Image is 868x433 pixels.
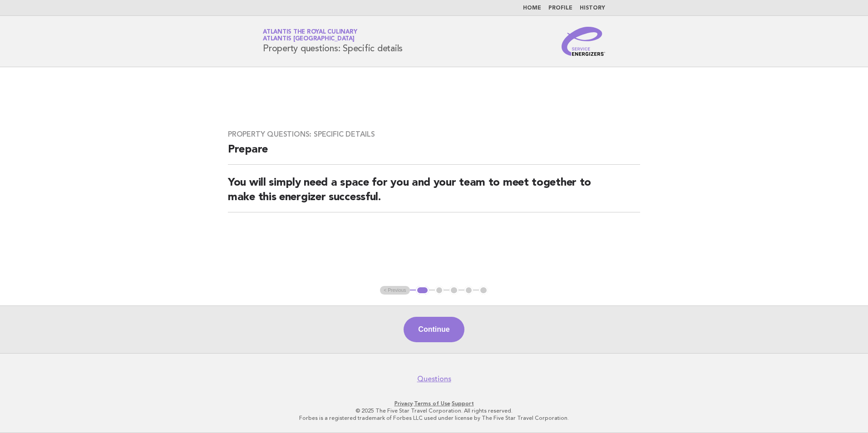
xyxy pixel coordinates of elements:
[414,400,450,407] a: Terms of Use
[548,5,572,11] a: Profile
[263,29,357,42] a: Atlantis the Royal CulinaryAtlantis [GEOGRAPHIC_DATA]
[156,414,712,422] p: Forbes is a registered trademark of Forbes LLC used under license by The Five Star Travel Corpora...
[263,30,403,53] h1: Property questions: Specific details
[395,400,413,407] a: Privacy
[263,36,355,42] span: Atlantis [GEOGRAPHIC_DATA]
[156,407,712,414] p: © 2025 The Five Star Travel Corporation. All rights reserved.
[562,27,605,56] img: Service Energizers
[156,400,712,407] p: · ·
[228,143,640,165] h2: Prepare
[523,5,541,11] a: Home
[228,176,640,212] h2: You will simply need a space for you and your team to meet together to make this energizer succes...
[416,286,429,295] button: 1
[580,5,605,11] a: History
[228,130,640,139] h3: Property questions: Specific details
[452,400,474,407] a: Support
[417,374,451,384] a: Questions
[404,317,464,342] button: Continue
